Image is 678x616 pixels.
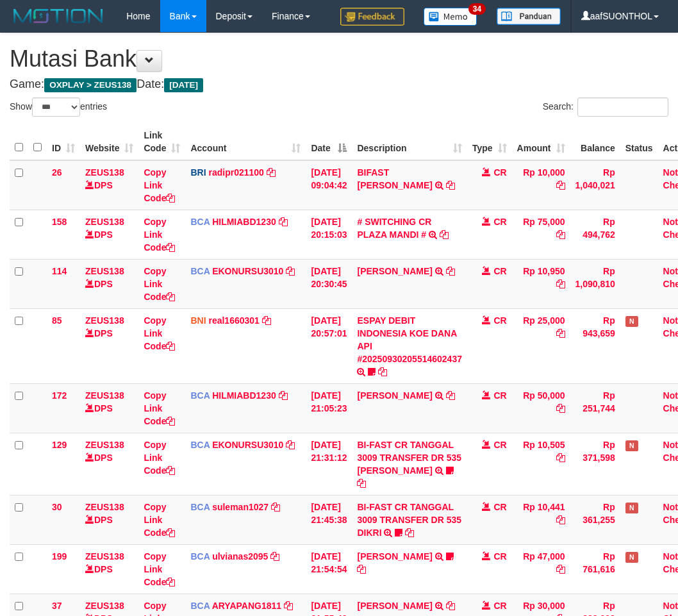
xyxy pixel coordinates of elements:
img: MOTION_logo.png [10,6,107,26]
a: ZEUS138 [85,440,124,450]
a: BI-FAST CR TANGGAL 3009 TRANSFER DR 535 [PERSON_NAME] [357,440,461,476]
td: [DATE] 20:57:01 [306,308,352,383]
a: EKONURSU3010 [212,266,283,276]
td: Rp 494,762 [570,210,620,259]
span: OXPLAY > ZEUS138 [44,78,136,92]
a: Copy real1660301 to clipboard [262,315,271,326]
td: Rp 25,000 [512,308,570,383]
td: [DATE] 20:30:45 [306,259,352,308]
select: Showentries [32,97,80,117]
td: [DATE] 21:54:54 [306,544,352,594]
span: Has Note [625,552,638,563]
a: Copy HILMIABD1230 to clipboard [279,217,288,227]
span: BCA [190,601,210,611]
a: EKONURSU3010 [212,440,283,450]
input: Search: [577,97,668,117]
td: [DATE] 21:45:38 [306,495,352,544]
span: BCA [190,440,210,450]
a: radipr021100 [208,167,263,178]
a: ZEUS138 [85,266,124,276]
td: Rp 10,950 [512,259,570,308]
span: BCA [190,551,210,562]
span: BCA [190,217,210,227]
span: BCA [190,266,210,276]
a: ESPAY DEBIT INDONESIA KOE DANA API #20250930205514602437 [357,315,462,364]
td: Rp 10,505 [512,433,570,495]
a: BI-FAST CR TANGGAL 3009 TRANSFER DR 535 DIKRI [357,502,461,538]
td: DPS [80,160,138,210]
img: panduan.png [497,8,561,25]
th: Website: activate to sort column ascending [80,124,138,160]
span: Has Note [625,440,638,451]
span: BCA [190,502,210,512]
a: Copy FAISAL MUFTI to clipboard [357,564,366,574]
th: Description: activate to sort column ascending [352,124,467,160]
span: 129 [52,440,67,450]
span: CR [493,217,506,227]
a: Copy AHMAD AGUSTI to clipboard [446,266,455,276]
label: Show entries [10,97,107,117]
span: CR [493,601,506,611]
td: [DATE] 21:31:12 [306,433,352,495]
td: [DATE] 20:15:03 [306,210,352,259]
th: ID: activate to sort column ascending [47,124,80,160]
span: 30 [52,502,62,512]
span: BRI [190,167,206,178]
td: [DATE] 21:05:23 [306,383,352,433]
a: Copy ulvianas2095 to clipboard [270,551,279,562]
td: Rp 251,744 [570,383,620,433]
span: CR [493,390,506,401]
td: DPS [80,544,138,594]
a: Copy Link Code [144,390,175,426]
a: ZEUS138 [85,502,124,512]
td: Rp 47,000 [512,544,570,594]
span: CR [493,502,506,512]
td: Rp 943,659 [570,308,620,383]
td: DPS [80,308,138,383]
td: Rp 50,000 [512,383,570,433]
a: [PERSON_NAME] [357,551,432,562]
span: CR [493,551,506,562]
a: ZEUS138 [85,390,124,401]
span: 26 [52,167,62,178]
th: Type: activate to sort column ascending [467,124,512,160]
a: Copy HILMIABD1230 to clipboard [279,390,288,401]
span: Has Note [625,316,638,327]
th: Link Code: activate to sort column ascending [138,124,185,160]
a: HILMIABD1230 [212,390,276,401]
a: Copy Link Code [144,440,175,476]
h1: Mutasi Bank [10,46,668,72]
th: Amount: activate to sort column ascending [512,124,570,160]
a: Copy Link Code [144,217,175,253]
td: DPS [80,495,138,544]
a: Copy Rp 10,950 to clipboard [556,279,565,289]
h4: Game: Date: [10,78,668,91]
span: CR [493,440,506,450]
span: 199 [52,551,67,562]
a: BIFAST [PERSON_NAME] [357,167,432,190]
th: Account: activate to sort column ascending [185,124,306,160]
td: Rp 10,000 [512,160,570,210]
td: DPS [80,210,138,259]
a: ZEUS138 [85,601,124,611]
a: Copy EKONURSU3010 to clipboard [286,266,295,276]
td: Rp 1,040,021 [570,160,620,210]
span: 114 [52,266,67,276]
a: Copy Link Code [144,167,175,203]
td: Rp 361,255 [570,495,620,544]
a: Copy Link Code [144,315,175,351]
a: ARYAPANG1811 [212,601,281,611]
th: Balance [570,124,620,160]
a: # SWITCHING CR PLAZA MANDI # [357,217,431,240]
th: Date: activate to sort column descending [306,124,352,160]
a: ZEUS138 [85,551,124,562]
span: 85 [52,315,62,326]
td: Rp 10,441 [512,495,570,544]
label: Search: [543,97,668,117]
td: [DATE] 09:04:42 [306,160,352,210]
a: Copy suleman1027 to clipboard [271,502,280,512]
a: Copy Link Code [144,551,175,587]
a: Copy DIDI MULYADI to clipboard [446,390,455,401]
a: Copy Rp 47,000 to clipboard [556,564,565,574]
a: Copy Link Code [144,266,175,302]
